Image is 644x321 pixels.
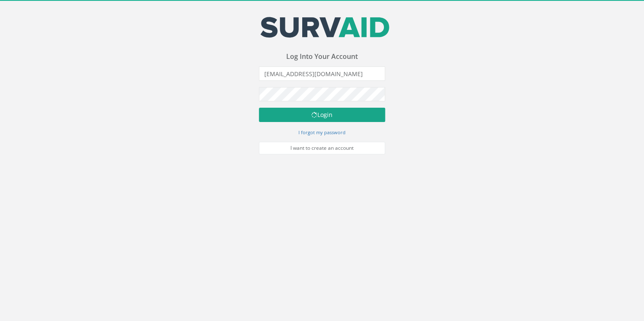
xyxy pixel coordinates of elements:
a: I want to create an account [259,142,385,154]
h3: Log Into Your Account [259,53,385,61]
a: I forgot my password [298,128,346,136]
button: Login [259,108,385,122]
small: I forgot my password [298,129,346,135]
input: Email [259,66,385,81]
